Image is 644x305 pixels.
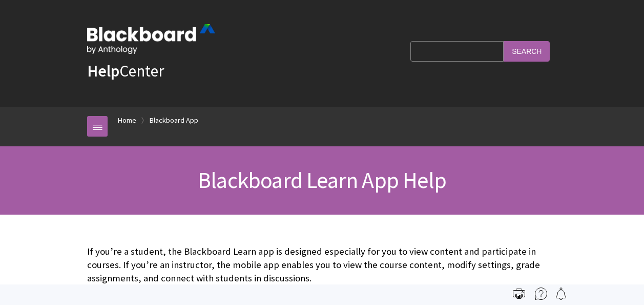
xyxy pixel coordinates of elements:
[504,41,550,61] input: Search
[535,288,547,300] img: More help
[555,288,567,300] img: Follow this page
[87,61,164,81] a: HelpCenter
[87,245,557,285] p: If you’re a student, the Blackboard Learn app is designed especially for you to view content and ...
[118,114,136,127] a: Home
[87,61,119,81] strong: Help
[150,114,198,127] a: Blackboard App
[198,166,446,194] span: Blackboard Learn App Help
[87,24,215,54] img: Blackboard by Anthology
[513,288,525,300] img: Print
